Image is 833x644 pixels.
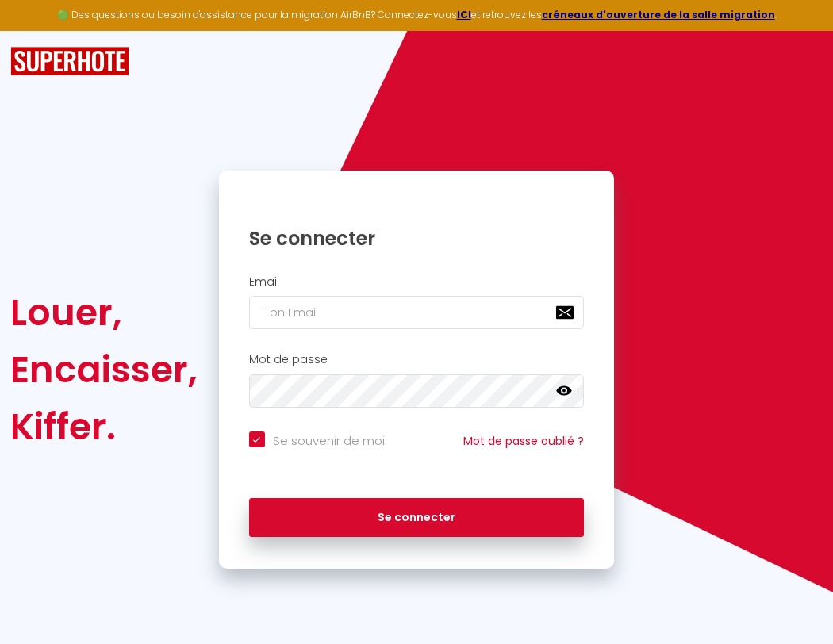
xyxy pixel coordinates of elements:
[10,398,198,455] div: Kiffer.
[542,8,775,21] a: créneaux d'ouverture de la salle migration
[249,275,585,289] h2: Email
[249,353,585,366] h2: Mot de passe
[249,296,585,329] input: Ton Email
[249,226,585,251] h1: Se connecter
[457,8,471,21] a: ICI
[249,498,585,538] button: Se connecter
[463,433,584,449] a: Mot de passe oublié ?
[10,341,198,398] div: Encaisser,
[10,284,198,341] div: Louer,
[10,47,129,76] img: SuperHote logo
